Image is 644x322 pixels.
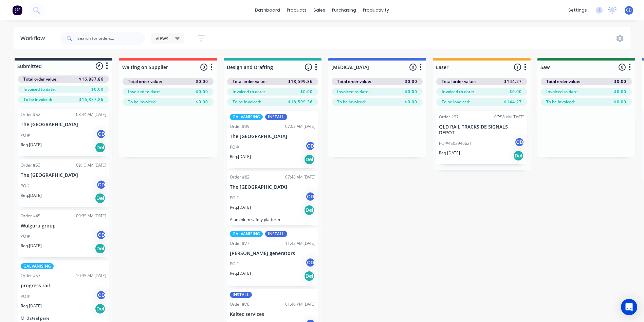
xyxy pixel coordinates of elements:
[285,123,315,130] div: 07:08 AM [DATE]
[91,86,104,92] span: $0.00
[614,79,626,85] span: $0.00
[337,99,366,105] span: To be invoiced:
[21,223,106,229] p: Wulguru group
[227,171,318,225] div: Order #6207:48 AM [DATE]The [GEOGRAPHIC_DATA]PO #CDReq.[DATE]DelAluminium safety platform
[21,172,106,178] p: The [GEOGRAPHIC_DATA]
[76,273,106,279] div: 10:35 AM [DATE]
[626,7,632,13] span: CD
[233,79,266,85] span: Total order value:
[265,231,287,237] div: INSTALL
[442,99,470,105] span: To be invoiced:
[230,261,239,267] p: PO #
[21,303,42,309] p: Req. [DATE]
[265,114,287,120] div: INSTALL
[546,79,580,85] span: Total order value:
[614,89,626,95] span: $0.00
[230,134,315,139] p: The [GEOGRAPHIC_DATA]
[252,5,283,15] a: dashboard
[230,123,250,130] div: Order #39
[21,233,30,239] p: PO #
[21,293,30,300] p: PO #
[23,86,56,92] span: Invoiced to date:
[95,193,106,204] div: Del
[95,303,106,314] div: Del
[21,183,30,189] p: PO #
[514,137,525,147] div: CD
[337,79,371,85] span: Total order value:
[230,311,315,317] p: Kaltec services
[21,243,42,249] p: Req. [DATE]
[288,99,313,105] span: $18,599.36
[230,231,263,237] div: GALVANISING
[329,5,360,15] div: purchasing
[21,213,40,219] div: Order #45
[305,141,315,151] div: CD
[285,174,315,180] div: 07:48 AM [DATE]
[21,162,40,168] div: Order #53
[77,32,145,45] input: Search for orders...
[405,99,417,105] span: $0.00
[21,316,106,321] p: Mild steel panel
[79,76,104,82] span: $16,887.86
[79,97,104,103] span: $16,887.86
[196,89,208,95] span: $0.00
[494,114,525,120] div: 07:58 AM [DATE]
[360,5,392,15] div: productivity
[227,228,318,286] div: GALVANISINGINSTALLOrder #7711:43 AM [DATE][PERSON_NAME] generatorsPO #CDReq.[DATE]Del
[442,79,476,85] span: Total order value:
[128,99,157,105] span: To be invoiced:
[565,5,590,15] div: settings
[510,89,522,95] span: $0.00
[96,180,106,190] div: CD
[304,271,315,282] div: Del
[614,99,626,105] span: $0.00
[21,192,42,199] p: Req. [DATE]
[504,79,522,85] span: $144.27
[230,204,251,210] p: Req. [DATE]
[439,114,459,120] div: Order #97
[21,273,40,279] div: Order #57
[128,89,160,95] span: Invoiced to date:
[305,191,315,202] div: CD
[504,99,522,105] span: $144.27
[288,79,313,85] span: $18,599.36
[18,109,109,156] div: Order #5208:44 AM [DATE]The [GEOGRAPHIC_DATA]PO #CDReq.[DATE]Del
[621,299,637,315] div: Open Intercom Messenger
[337,89,369,95] span: Invoiced to date:
[310,5,329,15] div: sales
[76,112,106,118] div: 08:44 AM [DATE]
[230,292,252,298] div: INSTALL
[95,142,106,153] div: Del
[128,79,162,85] span: Total order value:
[18,210,109,257] div: Order #4509:35 AM [DATE]Wulguru groupPO #CDReq.[DATE]Del
[76,213,106,219] div: 09:35 AM [DATE]
[405,79,417,85] span: $0.00
[405,89,417,95] span: $0.00
[230,251,315,256] p: [PERSON_NAME] generators
[546,99,575,105] span: To be invoiced:
[196,99,208,105] span: $0.00
[21,112,40,118] div: Order #52
[21,283,106,289] p: progress rail
[96,230,106,240] div: CD
[304,154,315,165] div: Del
[513,150,524,161] div: Del
[439,140,472,147] p: PO #4502946621
[304,205,315,216] div: Del
[230,184,315,190] p: The [GEOGRAPHIC_DATA]
[230,195,239,201] p: PO #
[436,111,527,164] div: Order #9707:58 AM [DATE]QLD RAIL TRACKSIDE SIGNALS DEPOTPO #4502946621CDReq.[DATE]Del
[442,89,474,95] span: Invoiced to date:
[439,124,525,136] p: QLD RAIL TRACKSIDE SIGNALS DEPOT
[21,122,106,128] p: The [GEOGRAPHIC_DATA]
[76,162,106,168] div: 09:13 AM [DATE]
[230,240,250,247] div: Order #77
[21,132,30,138] p: PO #
[230,114,263,120] div: GALVANISING
[18,159,109,207] div: Order #5309:13 AM [DATE]The [GEOGRAPHIC_DATA]PO #CDReq.[DATE]Del
[233,99,261,105] span: To be invoiced:
[305,257,315,268] div: CD
[546,89,578,95] span: Invoiced to date:
[23,76,57,82] span: Total order value:
[439,150,460,156] p: Req. [DATE]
